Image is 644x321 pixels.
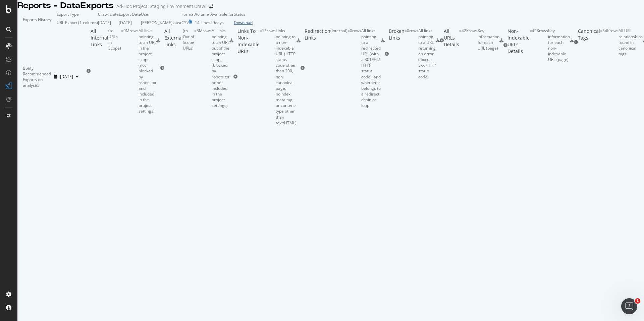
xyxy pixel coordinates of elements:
[210,11,234,17] td: Available for
[141,17,181,28] td: [PERSON_NAME].aust
[181,20,189,25] div: CSV
[389,28,405,79] div: Broken Links
[499,39,503,43] div: csv-export
[121,28,139,114] div: = 9M rows
[347,28,361,108] div: = 0 rows
[570,39,574,43] div: csv-export
[181,11,195,17] td: Format
[210,17,234,28] td: 29 days
[51,71,81,82] button: [DATE]
[212,28,229,108] div: All links pointing to an URL out of the project scope (blocked by robots.txt or not included in t...
[119,17,141,28] td: [DATE]
[330,28,347,108] div: ( Internal )
[459,28,478,53] div: = 42K rows
[98,17,119,28] td: [DATE]
[141,11,181,17] td: User
[635,298,640,304] span: 1
[444,28,459,53] div: All URLs Details
[530,28,548,62] div: = 42K rows
[194,28,212,108] div: = 3M rows
[156,39,160,43] div: csv-export
[234,20,253,25] a: Download
[57,11,98,17] td: Export Type
[436,39,440,43] div: csv-export
[195,17,210,28] td: 14 Lines
[418,28,436,79] div: All links pointing to a URL returning an error (4xx or 5xx HTTP status code)
[260,28,276,125] div: = 15 rows
[361,28,381,108] div: All links pointing to a redirected URL (with a 301/302 HTTP status code), and whether it belongs ...
[209,4,213,9] div: arrow-right-arrow-left
[164,28,183,108] div: All External Links
[57,20,98,25] div: URL Export (1 column)
[548,28,570,62] div: Key information for each non-indexable URL (page)
[381,39,385,43] div: csv-export
[183,28,194,108] div: ( to Out of Scope URLs )
[116,3,206,10] div: Ad-Hoc Project: Staging Environment Crawl
[619,28,643,57] div: All URL relationships found in canonical tags
[621,298,637,314] iframe: Intercom live chat
[139,28,156,114] div: All links pointing to an URL in the project scope (not blocked by robots.txt and included in the ...
[91,28,108,114] div: All Internal Links
[229,39,233,43] div: csv-export
[305,28,330,108] div: Redirection Links
[98,11,119,17] td: Crawl Date
[108,28,121,114] div: ( to URLs in Scope )
[195,11,210,17] td: Volume
[60,74,73,79] span: 2025 Sep. 26th
[23,17,51,22] div: Exports History
[507,28,530,62] div: Non-Indexable URLs Details
[478,28,499,51] div: Key information for each URL (page)
[578,28,600,57] div: Canonical Tags
[23,65,51,88] div: Botify Recommended Exports on analysis:
[237,28,260,125] div: Links To Non-Indexable URLs
[405,28,418,79] div: = 0 rows
[276,28,297,125] div: Links pointing to a non-indexable URL (HTTP status code other than 200, non-canonical page, noind...
[600,28,619,57] div: = 34K rows
[234,11,253,17] td: Status
[297,39,301,43] div: csv-export
[119,11,141,17] td: Export Date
